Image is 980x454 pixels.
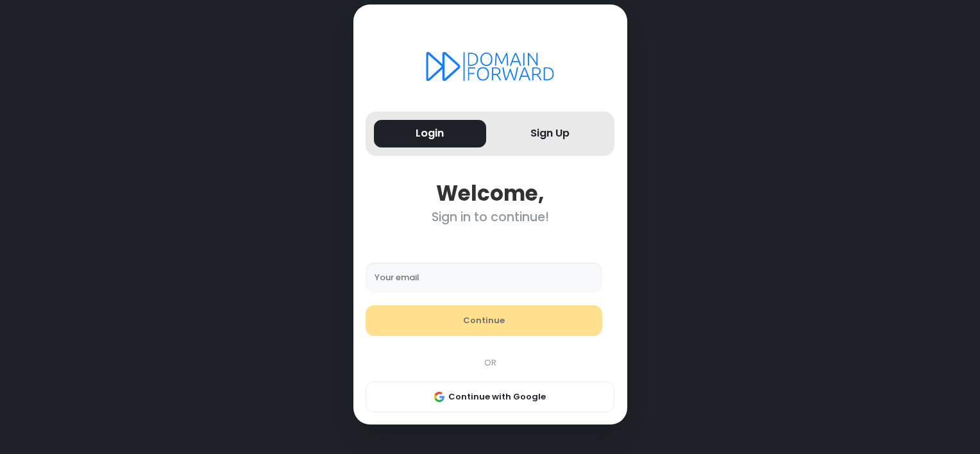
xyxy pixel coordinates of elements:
[366,181,614,206] div: Welcome,
[359,357,621,369] div: OR
[494,120,607,147] button: Sign Up
[366,210,614,224] div: Sign in to continue!
[374,120,486,147] button: Login
[366,382,614,412] button: Continue with Google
